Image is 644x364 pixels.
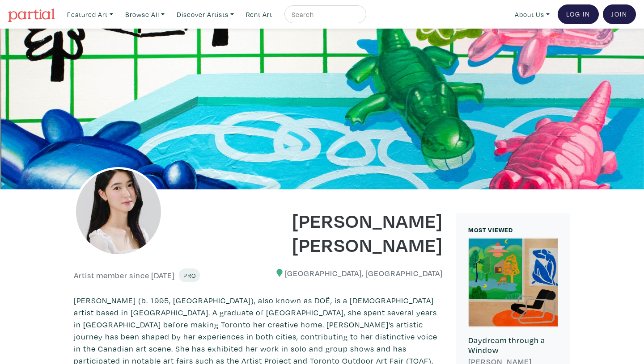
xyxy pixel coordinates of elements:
[74,167,163,256] img: phpThumb.php
[265,208,443,256] h1: [PERSON_NAME] [PERSON_NAME]
[63,5,117,24] a: Featured Art
[183,271,196,280] span: Pro
[291,9,358,20] input: Search
[468,335,558,355] h6: Daydream through a Window
[511,5,554,24] a: About Us
[265,268,443,278] h6: [GEOGRAPHIC_DATA], [GEOGRAPHIC_DATA]
[121,5,169,24] a: Browse All
[603,4,636,24] a: Join
[242,5,276,24] a: Rent Art
[74,271,175,280] h6: Artist member since [DATE]
[173,5,238,24] a: Discover Artists
[558,4,599,24] a: Log In
[468,226,513,234] small: MOST VIEWED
